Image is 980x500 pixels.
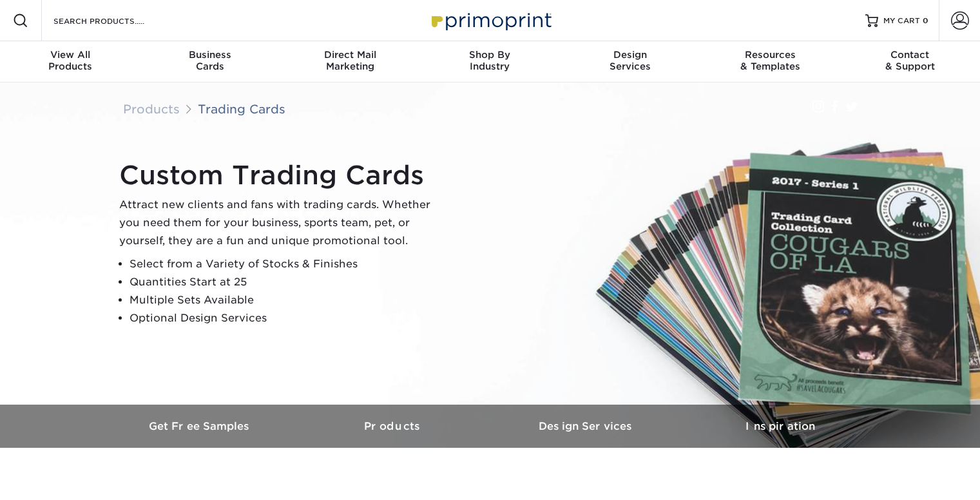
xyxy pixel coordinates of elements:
a: Direct MailMarketing [280,41,420,82]
div: Cards [140,49,280,72]
a: Design Services [490,405,684,448]
input: SEARCH PRODUCTS..... [52,13,178,28]
span: MY CART [883,15,920,26]
div: Services [560,49,700,72]
h1: Custom Trading Cards [119,160,441,191]
span: Direct Mail [280,49,420,61]
span: Resources [700,49,840,61]
a: DesignServices [560,41,700,82]
span: Design [560,49,700,61]
a: Trading Cards [198,102,285,116]
a: Shop ByIndustry [420,41,560,82]
a: Contact& Support [840,41,980,82]
div: & Support [840,49,980,72]
span: Business [140,49,280,61]
span: Shop By [420,49,560,61]
a: Get Free Samples [104,405,297,448]
span: Contact [840,49,980,61]
div: & Templates [700,49,840,72]
a: Resources& Templates [700,41,840,82]
li: Select from a Variety of Stocks & Finishes [130,255,441,273]
p: Attract new clients and fans with trading cards. Whether you need them for your business, sports ... [119,196,441,250]
h3: Products [297,420,490,432]
li: Quantities Start at 25 [130,273,441,291]
img: Primoprint [426,6,555,34]
div: Marketing [280,49,420,72]
h3: Get Free Samples [104,420,297,432]
h3: Design Services [490,420,684,432]
li: Optional Design Services [130,309,441,327]
span: 0 [923,16,928,25]
a: BusinessCards [140,41,280,82]
div: Industry [420,49,560,72]
a: Inspiration [684,405,877,448]
a: Products [297,405,490,448]
li: Multiple Sets Available [130,291,441,309]
h3: Inspiration [684,420,877,432]
a: Products [123,102,180,116]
